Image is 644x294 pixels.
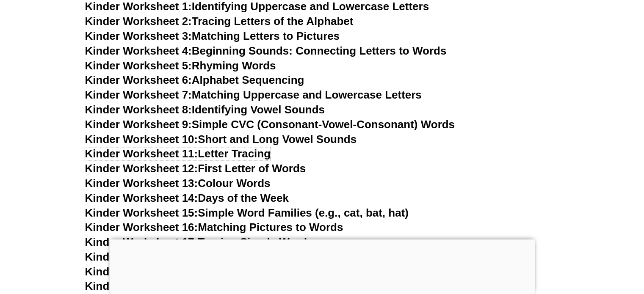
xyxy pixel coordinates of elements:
a: Kinder Worksheet 20:Matching Words to Pictures [85,280,343,292]
span: Kinder Worksheet 11: [85,147,198,160]
span: Kinder Worksheet 13: [85,177,198,190]
a: Kinder Worksheet 8:Identifying Vowel Sounds [85,103,325,116]
a: Kinder Worksheet 4:Beginning Sounds: Connecting Letters to Words [85,44,447,57]
span: Kinder Worksheet 17: [85,236,198,248]
span: Kinder Worksheet 18: [85,250,198,263]
span: Kinder Worksheet 16: [85,221,198,234]
span: Kinder Worksheet 2: [85,15,192,27]
span: Kinder Worksheet 15: [85,206,198,219]
a: Kinder Worksheet 5:Rhyming Words [85,59,276,72]
a: Kinder Worksheet 16:Matching Pictures to Words [85,221,343,234]
span: Kinder Worksheet 9: [85,118,192,131]
a: Kinder Worksheet 19:Writing Simple Sentences [85,265,333,278]
a: Kinder Worksheet 9:Simple CVC (Consonant-Vowel-Consonant) Words [85,118,455,131]
a: Kinder Worksheet 17:Tracing Simple Words [85,236,313,248]
a: Kinder Worksheet 7:Matching Uppercase and Lowercase Letters [85,88,422,101]
a: Kinder Worksheet 14:Days of the Week [85,192,289,204]
span: Kinder Worksheet 5: [85,59,192,72]
a: Kinder Worksheet 11:Letter Tracing [85,147,271,160]
a: Kinder Worksheet 18:Identifying Simple Sight Words [85,250,360,263]
span: Kinder Worksheet 10: [85,133,198,146]
span: Kinder Worksheet 19: [85,265,198,278]
span: Kinder Worksheet 7: [85,88,192,101]
a: Kinder Worksheet 10:Short and Long Vowel Sounds [85,133,357,146]
span: Kinder Worksheet 14: [85,192,198,204]
a: Kinder Worksheet 13:Colour Words [85,177,271,190]
span: Kinder Worksheet 4: [85,44,192,57]
span: Kinder Worksheet 3: [85,30,192,42]
a: Kinder Worksheet 6:Alphabet Sequencing [85,74,304,86]
iframe: Chat Widget [503,199,644,294]
span: Kinder Worksheet 8: [85,103,192,116]
a: Kinder Worksheet 3:Matching Letters to Pictures [85,30,340,42]
a: Kinder Worksheet 2:Tracing Letters of the Alphabet [85,15,354,27]
span: Kinder Worksheet 6: [85,74,192,86]
span: Kinder Worksheet 12: [85,162,198,175]
iframe: Advertisement [109,239,535,292]
span: Kinder Worksheet 20: [85,280,198,292]
a: Kinder Worksheet 12:First Letter of Words [85,162,306,175]
a: Kinder Worksheet 15:Simple Word Families (e.g., cat, bat, hat) [85,206,409,219]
